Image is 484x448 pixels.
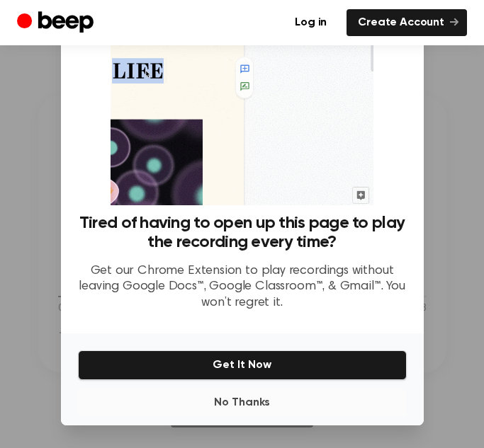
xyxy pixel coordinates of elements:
[78,350,407,380] button: Get It Now
[347,9,467,36] a: Create Account
[78,389,407,417] button: No Thanks
[78,263,407,311] p: Get our Chrome Extension to play recordings without leaving Google Docs™, Google Classroom™, & Gm...
[283,9,338,36] a: Log in
[78,214,407,252] h3: Tired of having to open up this page to play the recording every time?
[17,9,97,37] a: Beep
